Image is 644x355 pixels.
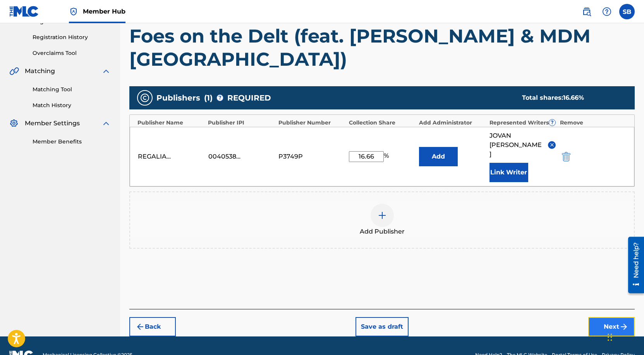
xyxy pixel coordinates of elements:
[378,211,387,220] img: add
[522,93,619,102] div: Total shares:
[582,7,591,16] img: search
[384,151,391,162] span: %
[9,119,19,128] img: Member Settings
[355,317,409,336] button: Save as draft
[33,49,111,57] a: Overclaims Tool
[101,67,111,76] img: expand
[549,142,555,148] img: remove-from-list-button
[489,119,556,127] div: Represented Writers
[25,119,80,128] span: Member Settings
[208,119,275,127] div: Publisher IPI
[9,67,19,76] img: Matching
[204,92,213,104] span: ( 1 )
[217,95,223,101] span: ?
[489,131,543,159] span: JOVAN [PERSON_NAME]
[599,4,615,19] div: Help
[562,152,570,161] img: 12a2ab48e56ec057fbd8.svg
[227,92,271,104] span: REQUIRED
[605,318,644,355] iframe: Chat Widget
[619,4,635,19] div: User Menu
[579,4,594,19] a: Public Search
[33,101,111,109] a: Match History
[489,163,528,182] button: Link Writer
[137,119,204,127] div: Publisher Name
[101,119,111,128] img: expand
[33,33,111,41] a: Registration History
[560,119,627,127] div: Remove
[156,92,200,104] span: Publishers
[136,322,145,331] img: 7ee5dd4eb1f8a8e3ef2f.svg
[563,94,584,101] span: 16.66 %
[278,119,345,127] div: Publisher Number
[622,234,644,296] iframe: Resource Center
[129,24,635,71] h1: Foes on the Delt (feat. [PERSON_NAME] & MDM [GEOGRAPHIC_DATA])
[33,85,111,94] a: Matching Tool
[608,326,612,349] div: Drag
[140,93,149,102] img: publishers
[83,7,125,16] span: Member Hub
[9,6,39,17] img: MLC Logo
[69,7,78,16] img: Top Rightsholder
[549,119,555,126] span: ?
[349,119,416,127] div: Collection Share
[33,138,111,146] a: Member Benefits
[588,317,635,336] button: Next
[129,317,176,336] button: Back
[360,227,405,236] span: Add Publisher
[419,147,458,166] button: Add
[419,119,486,127] div: Add Administrator
[25,67,55,76] span: Matching
[602,7,611,16] img: help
